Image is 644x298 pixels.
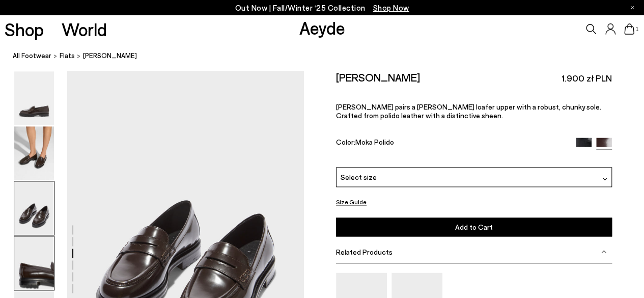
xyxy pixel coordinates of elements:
a: flats [60,51,75,62]
a: All Footwear [13,51,51,62]
img: Leon Loafers - Image 2 [14,126,54,180]
span: flats [60,52,75,60]
h2: [PERSON_NAME] [336,71,420,84]
span: 1 [634,26,639,32]
span: Add to Cart [455,223,493,231]
img: svg%3E [601,249,606,254]
a: Shop [5,20,44,38]
img: Leon Loafers - Image 3 [14,181,54,235]
div: Color: [336,138,567,149]
nav: breadcrumb [13,43,644,71]
span: [PERSON_NAME] [83,51,137,62]
p: [PERSON_NAME] pairs a [PERSON_NAME] loafer upper with a robust, chunky sole. Crafted from polido ... [336,102,612,120]
a: Aeyde [299,17,345,38]
img: Leon Loafers - Image 1 [14,71,54,125]
span: Related Products [336,248,393,256]
button: Size Guide [336,196,367,208]
img: svg%3E [602,176,607,181]
span: Select size [341,172,377,182]
button: Add to Cart [336,218,612,236]
span: Moka Polido [355,138,394,146]
img: Leon Loafers - Image 4 [14,236,54,290]
span: 1.900 zł PLN [562,72,612,85]
p: Out Now | Fall/Winter ‘25 Collection [235,2,409,14]
span: Navigate to /collections/new-in [373,3,409,12]
a: World [62,20,107,38]
a: 1 [624,23,634,35]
